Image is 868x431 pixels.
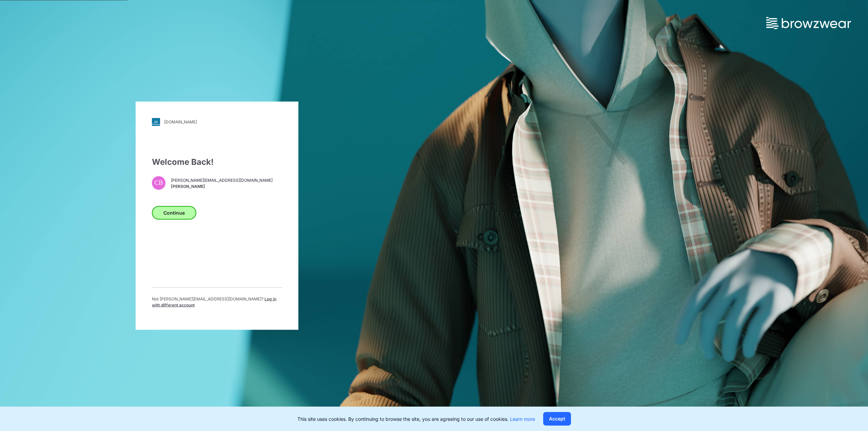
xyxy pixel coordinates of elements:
[543,412,571,426] button: Accept
[171,177,273,183] span: [PERSON_NAME][EMAIL_ADDRESS][DOMAIN_NAME]
[171,183,273,190] span: [PERSON_NAME]
[297,415,535,423] p: This site uses cookies. By continuing to browse the site, you are agreeing to our use of cookies.
[766,17,851,29] img: browzwear-logo.73288ffb.svg
[152,156,282,168] div: Welcome Back!
[164,119,197,124] div: [DOMAIN_NAME]
[152,118,282,126] a: [DOMAIN_NAME]
[152,118,160,126] img: svg+xml;base64,PHN2ZyB3aWR0aD0iMjgiIGhlaWdodD0iMjgiIHZpZXdCb3g9IjAgMCAyOCAyOCIgZmlsbD0ibm9uZSIgeG...
[152,176,165,190] div: CB
[152,206,196,219] button: Continue
[152,296,282,308] p: Not [PERSON_NAME][EMAIL_ADDRESS][DOMAIN_NAME] ?
[510,416,535,422] a: Learn more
